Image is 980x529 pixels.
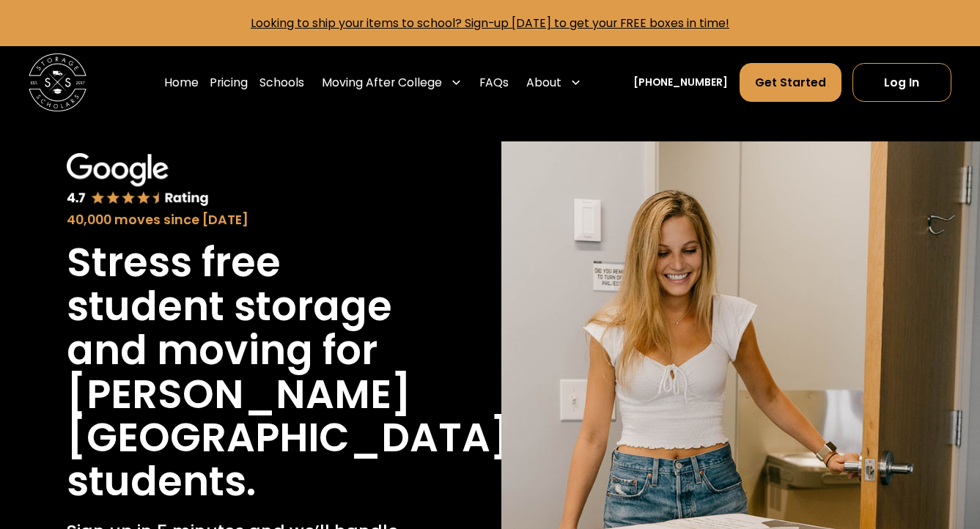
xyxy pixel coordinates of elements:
a: [PHONE_NUMBER] [633,75,728,90]
a: Home [164,62,199,103]
div: Moving After College [316,62,468,103]
div: About [526,74,561,92]
h1: [PERSON_NAME][GEOGRAPHIC_DATA] [67,373,510,460]
a: Log In [852,63,951,102]
div: Moving After College [322,74,442,92]
div: 40,000 moves since [DATE] [67,210,411,230]
a: Pricing [210,62,248,103]
a: Looking to ship your items to school? Sign-up [DATE] to get your FREE boxes in time! [251,15,729,32]
div: About [520,62,587,103]
h1: students. [67,460,256,504]
img: Storage Scholars main logo [29,53,86,111]
a: Schools [259,62,304,103]
img: Google 4.7 star rating [67,153,208,207]
a: FAQs [479,62,509,103]
a: Get Started [740,63,841,102]
h1: Stress free student storage and moving for [67,241,411,372]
